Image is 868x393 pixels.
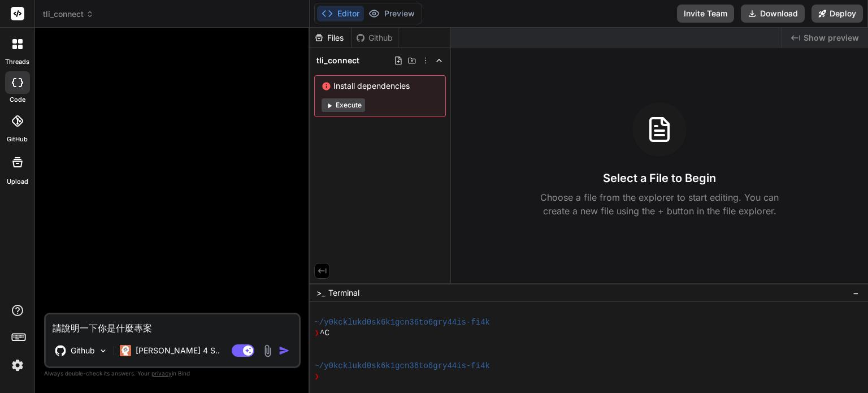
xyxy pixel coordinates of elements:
img: icon [279,345,290,356]
button: − [850,284,861,302]
img: settings [8,356,27,375]
button: Invite Team [677,5,734,23]
span: − [853,287,859,299]
label: GitHub [7,135,28,144]
p: Always double-check its answers. Your in Bind [44,368,301,379]
span: privacy [151,370,172,377]
button: Download [741,5,805,23]
div: Github [351,32,398,44]
button: Editor [317,6,364,21]
p: Github [71,345,95,356]
button: Deploy [811,5,863,23]
span: >_ [316,287,325,299]
p: [PERSON_NAME] 4 S.. [136,345,220,356]
label: code [10,95,25,105]
textarea: 請說明一下你是什麼專案 [46,314,299,335]
span: tli_connect [43,8,94,20]
img: Pick Models [98,346,108,356]
span: ~/y0kcklukd0sk6k1gcn36to6gry44is-fi4k [314,317,490,328]
span: Install dependencies [322,80,439,92]
button: Preview [364,6,419,21]
button: Execute [322,98,365,112]
span: ~/y0kcklukd0sk6k1gcn36to6gry44is-fi4k [314,361,490,372]
label: Upload [7,177,28,187]
span: ^C [320,328,329,339]
p: Choose a file from the explorer to start editing. You can create a new file using the + button in... [533,191,786,218]
label: threads [5,57,29,67]
div: Files [310,32,351,44]
span: Terminal [328,287,359,299]
span: ❯ [314,372,320,382]
img: Claude 4 Sonnet [120,345,131,356]
h3: Select a File to Begin [603,170,716,186]
span: Show preview [804,32,859,44]
span: ❯ [314,328,320,339]
img: attachment [261,344,274,357]
span: tli_connect [316,55,359,66]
